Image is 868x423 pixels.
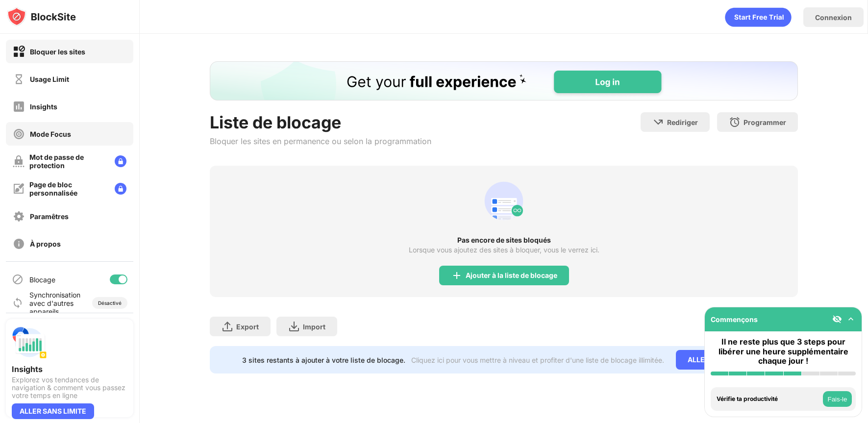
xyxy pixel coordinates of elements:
img: blocking-icon.svg [12,274,24,285]
div: Usage Limit [30,75,69,83]
div: Paramêtres [30,212,69,221]
div: Page de bloc personnalisée [29,180,107,197]
img: omni-setup-toggle.svg [846,314,856,324]
div: Liste de blocage [210,112,431,132]
div: Bloquer les sites en permanence ou selon la programmation [210,136,431,146]
div: Explorez vos tendances de navigation & comment vous passez votre temps en ligne [12,376,127,399]
img: password-protection-off.svg [13,155,25,167]
div: Ajouter à la liste de blocage [466,272,557,279]
div: Rediriger [667,118,698,126]
div: Mot de passe de protection [29,153,107,170]
div: 3 sites restants à ajouter à votre liste de blocage. [242,356,405,364]
div: Vérifie ta productivité [717,396,820,402]
div: animation [480,177,527,224]
div: Insights [12,364,127,374]
div: animation [725,7,792,27]
div: Commençons [711,315,758,323]
img: block-on.svg [13,46,25,58]
div: Il ne reste plus que 3 steps pour libérer une heure supplémentaire chaque jour ! [711,337,856,366]
img: time-usage-off.svg [13,73,25,85]
div: ALLER SANS LIMITE [676,350,766,370]
div: Lorsque vous ajoutez des sites à bloquer, vous le verrez ici. [409,246,599,254]
img: about-off.svg [13,238,25,250]
img: focus-off.svg [13,128,25,140]
img: lock-menu.svg [115,155,126,167]
img: customize-block-page-off.svg [13,183,25,195]
img: lock-menu.svg [115,183,126,195]
div: Pas encore de sites bloqués [210,236,798,244]
iframe: Banner [210,61,798,100]
img: insights-off.svg [13,100,25,113]
div: Programmer [744,118,786,126]
div: Mode Focus [30,130,71,138]
div: Export [236,323,259,331]
img: logo-blocksite.svg [7,7,76,26]
div: Cliquez ici pour vous mettre à niveau et profiter d'une liste de blocage illimitée. [411,356,664,364]
div: Connexion [815,13,852,22]
img: settings-off.svg [13,210,25,223]
div: Insights [30,102,57,111]
button: Fais-le [823,391,852,407]
div: Blocage [29,275,55,284]
div: Désactivé [98,300,122,306]
div: Bloquer les sites [30,48,85,56]
img: push-insights.svg [12,325,47,360]
img: eye-not-visible.svg [832,314,842,324]
div: À propos [30,240,61,248]
div: Import [303,323,325,331]
div: ALLER SANS LIMITE [12,403,94,419]
div: Synchronisation avec d'autres appareils [29,291,80,316]
img: sync-icon.svg [12,297,24,309]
